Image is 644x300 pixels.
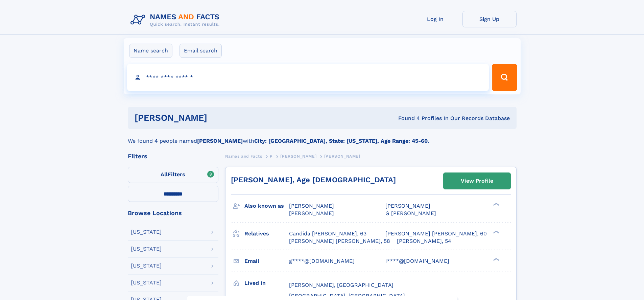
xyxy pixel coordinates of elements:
[244,200,289,212] h3: Also known as
[324,154,360,159] span: [PERSON_NAME]
[289,282,393,288] span: [PERSON_NAME], [GEOGRAPHIC_DATA]
[128,210,218,216] div: Browse Locations
[444,173,510,189] a: View Profile
[280,152,316,160] a: [PERSON_NAME]
[492,202,500,207] div: ❯
[128,153,218,159] div: Filters
[492,64,517,91] button: Search Button
[303,115,510,122] div: Found 4 Profiles In Our Records Database
[254,138,428,144] b: City: [GEOGRAPHIC_DATA], State: [US_STATE], Age Range: 45-60
[231,176,396,184] a: [PERSON_NAME], Age [DEMOGRAPHIC_DATA]
[397,237,451,245] a: [PERSON_NAME], 54
[244,255,289,267] h3: Email
[289,210,334,216] span: [PERSON_NAME]
[128,11,225,29] img: Logo Names and Facts
[492,257,500,261] div: ❯
[135,114,303,122] h1: [PERSON_NAME]
[280,154,316,159] span: [PERSON_NAME]
[129,44,172,58] label: Name search
[289,293,405,299] span: [GEOGRAPHIC_DATA], [GEOGRAPHIC_DATA]
[128,129,517,145] div: We found 4 people named with .
[244,228,289,239] h3: Relatives
[244,277,289,289] h3: Lived in
[180,44,222,58] label: Email search
[385,230,487,237] a: [PERSON_NAME] [PERSON_NAME], 60
[462,11,517,27] a: Sign Up
[289,237,390,245] a: [PERSON_NAME] [PERSON_NAME], 58
[385,210,436,216] span: G [PERSON_NAME]
[270,152,273,160] a: P
[197,138,243,144] b: [PERSON_NAME]
[128,167,218,183] label: Filters
[127,64,489,91] input: search input
[492,230,500,234] div: ❯
[461,173,493,189] div: View Profile
[131,263,162,269] div: [US_STATE]
[131,229,162,235] div: [US_STATE]
[289,203,334,209] span: [PERSON_NAME]
[289,230,366,237] a: Candida [PERSON_NAME], 63
[131,280,162,285] div: [US_STATE]
[225,152,262,160] a: Names and Facts
[131,246,162,252] div: [US_STATE]
[408,11,462,27] a: Log In
[385,203,430,209] span: [PERSON_NAME]
[161,171,168,178] span: All
[270,154,273,159] span: P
